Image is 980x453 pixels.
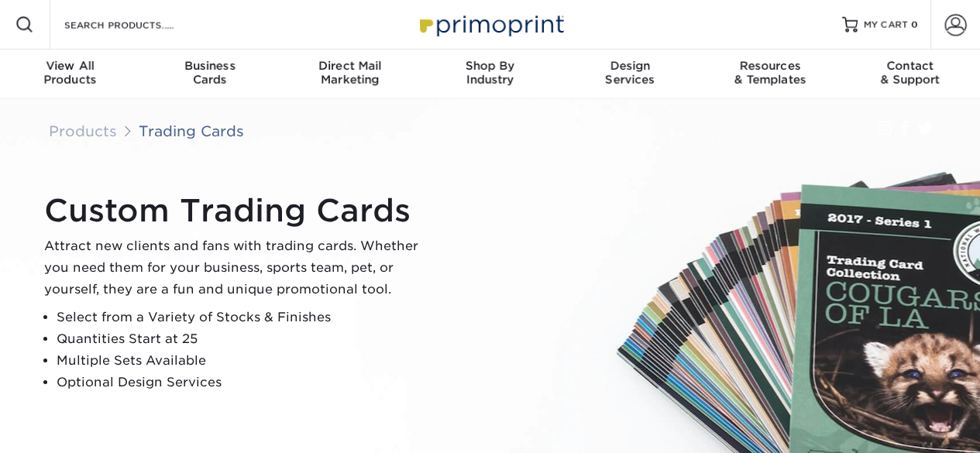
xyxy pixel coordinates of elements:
span: Business [140,59,280,73]
span: 0 [911,19,918,30]
span: Contact [840,59,980,73]
a: Direct MailMarketing [280,50,420,99]
a: Shop ByIndustry [420,50,560,99]
p: Attract new clients and fans with trading cards. Whether you need them for your business, sports ... [44,235,432,300]
div: & Support [840,59,980,87]
img: Primoprint [413,8,568,41]
span: Shop By [420,59,560,73]
a: Resources& Templates [700,50,841,99]
div: Industry [420,59,560,87]
li: Quantities Start at 25 [57,328,432,350]
a: Trading Cards [139,122,244,139]
h1: Custom Trading Cards [44,192,432,229]
div: Cards [140,59,280,87]
span: MY CART [864,19,908,32]
a: BusinessCards [140,50,280,99]
a: Contact& Support [840,50,980,99]
span: Direct Mail [280,59,420,73]
input: SEARCH PRODUCTS..... [63,15,214,34]
div: Marketing [280,59,420,87]
a: Products [49,122,117,139]
li: Multiple Sets Available [57,350,432,372]
span: Resources [700,59,841,73]
li: Select from a Variety of Stocks & Finishes [57,307,432,328]
a: DesignServices [560,50,700,99]
div: & Templates [700,59,841,87]
span: Design [560,59,700,73]
li: Optional Design Services [57,372,432,393]
div: Services [560,59,700,87]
